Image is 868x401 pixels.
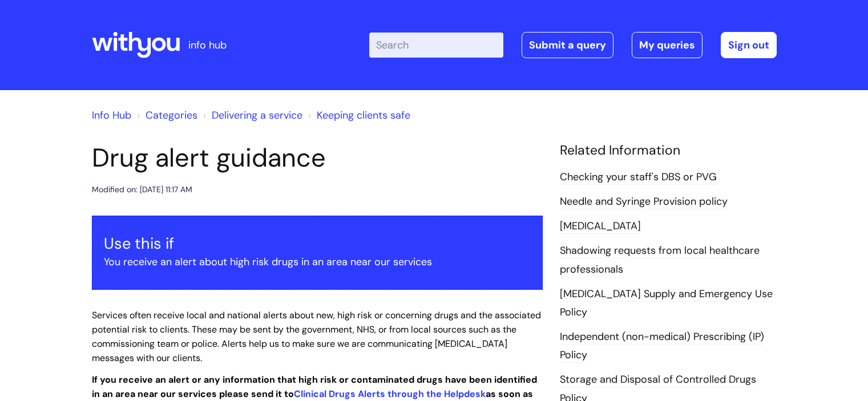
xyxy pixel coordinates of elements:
a: Checking your staff's DBS or PVG [560,170,717,185]
p: You receive an alert about high risk drugs in an area near our services [104,253,531,271]
h3: Use this if [104,234,531,253]
li: Keeping clients safe [305,106,410,124]
a: Sign out [721,32,777,58]
p: info hub [188,36,227,54]
a: Categories [146,108,197,122]
a: Delivering a service [212,108,302,122]
div: | - [369,32,777,58]
a: Submit a query [522,32,613,58]
a: Info Hub [92,108,131,122]
input: Search [369,33,503,58]
a: Needle and Syringe Provision policy [560,195,728,209]
a: Keeping clients safe [317,108,410,122]
div: Modified on: [DATE] 11:17 AM [92,183,192,197]
a: [MEDICAL_DATA] [560,219,641,234]
a: [MEDICAL_DATA] Supply and Emergency Use Policy [560,287,773,320]
a: Clinical Drugs Alerts through the Helpdesk [294,388,486,400]
a: My queries [632,32,703,58]
a: Shadowing requests from local healthcare professionals [560,244,760,277]
span: Services often receive local and national alerts about new, high risk or concerning drugs and the... [92,309,541,363]
h1: Drug alert guidance [92,143,543,173]
li: Solution home [134,106,197,124]
li: Delivering a service [200,106,302,124]
a: Independent (non-medical) Prescribing (IP) Policy [560,330,764,363]
h4: Related Information [560,143,777,159]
